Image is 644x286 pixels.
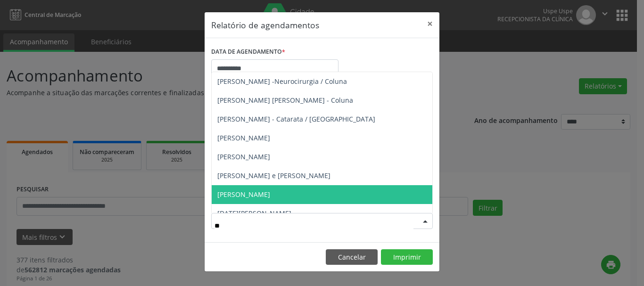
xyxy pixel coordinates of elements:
[381,249,433,265] button: Imprimir
[421,12,439,35] button: Close
[217,171,330,180] span: [PERSON_NAME] e [PERSON_NAME]
[217,152,270,161] span: [PERSON_NAME]
[211,45,285,59] label: DATA DE AGENDAMENTO
[217,114,375,123] span: [PERSON_NAME] - Catarata / [GEOGRAPHIC_DATA]
[217,96,353,105] span: [PERSON_NAME] [PERSON_NAME] - Coluna
[217,77,347,86] span: [PERSON_NAME] -Neurocirurgia / Coluna
[211,19,319,31] h5: Relatório de agendamentos
[217,133,270,142] span: [PERSON_NAME]
[217,190,270,199] span: [PERSON_NAME]
[326,249,378,265] button: Cancelar
[217,209,291,218] span: [DATE][PERSON_NAME]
